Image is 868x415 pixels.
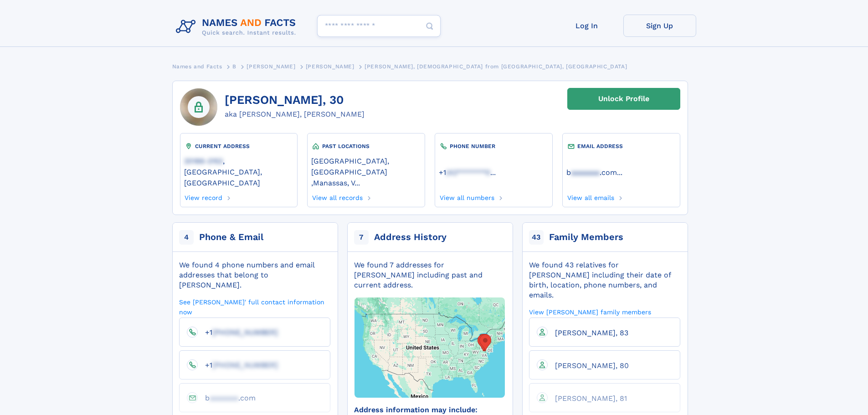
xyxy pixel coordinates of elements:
a: baaaaaaa.com [566,167,617,177]
span: [PERSON_NAME], [DEMOGRAPHIC_DATA] from [GEOGRAPHIC_DATA], [GEOGRAPHIC_DATA] [365,63,627,70]
div: PAST LOCATIONS [311,142,421,151]
span: 4 [179,230,194,245]
a: B [232,61,236,72]
img: Logo Names and Facts [172,15,303,39]
a: Sign Up [623,15,696,37]
div: Address information may include: [354,405,505,415]
span: 7 [354,230,369,245]
span: aaaaaaa [571,168,600,177]
a: [PERSON_NAME] [247,61,295,72]
a: [GEOGRAPHIC_DATA], [GEOGRAPHIC_DATA] [311,156,421,176]
input: search input [317,15,441,37]
span: [PERSON_NAME] [306,63,354,70]
a: baaaaaaa.com [198,393,256,402]
a: [PERSON_NAME], 83 [548,328,628,337]
a: View all records [311,191,363,201]
div: CURRENT ADDRESS [184,142,293,151]
a: Names and Facts [172,61,222,72]
a: [PERSON_NAME] [306,61,354,72]
div: PHONE NUMBER [439,142,548,151]
a: View record [184,191,223,201]
a: ... [439,168,548,177]
div: EMAIL ADDRESS [566,142,676,151]
div: We found 7 addresses for [PERSON_NAME] including past and current address. [354,260,505,290]
a: View all numbers [439,191,494,201]
a: ... [566,168,676,177]
h1: [PERSON_NAME], 30 [225,93,365,107]
span: aaaaaaa [210,394,238,402]
div: We found 43 relatives for [PERSON_NAME] including their date of birth, location, phone numbers, a... [529,260,680,300]
div: aka [PERSON_NAME], [PERSON_NAME] [225,109,365,120]
div: We found 4 phone numbers and email addresses that belong to [PERSON_NAME]. [179,260,330,290]
span: 20186-2152 [184,157,223,165]
a: [PERSON_NAME], 80 [548,361,629,369]
a: View all emails [566,191,614,201]
a: +1[PHONE_NUMBER] [198,328,278,336]
span: [PERSON_NAME], 83 [555,328,628,337]
span: B [232,63,236,70]
a: Manassas, V... [313,178,360,187]
span: [PHONE_NUMBER] [212,361,278,369]
div: Family Members [549,231,623,244]
div: Unlock Profile [598,88,649,109]
span: 43 [529,230,544,245]
span: [PERSON_NAME] [247,63,295,70]
span: [PERSON_NAME], 80 [555,361,629,370]
a: Unlock Profile [567,88,680,110]
a: +1[PHONE_NUMBER] [198,360,278,369]
button: Search Button [419,15,441,37]
a: View [PERSON_NAME] family members [529,307,651,316]
a: Log In [550,15,623,37]
div: Phone & Email [199,231,263,244]
a: See [PERSON_NAME]' full contact information now [179,297,330,316]
div: , [311,151,421,191]
a: 20186-2152, [GEOGRAPHIC_DATA], [GEOGRAPHIC_DATA] [184,156,293,187]
span: [PHONE_NUMBER] [212,328,278,337]
span: [PERSON_NAME], 81 [555,394,627,403]
a: [PERSON_NAME], 81 [548,394,627,402]
div: Address History [374,231,447,244]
